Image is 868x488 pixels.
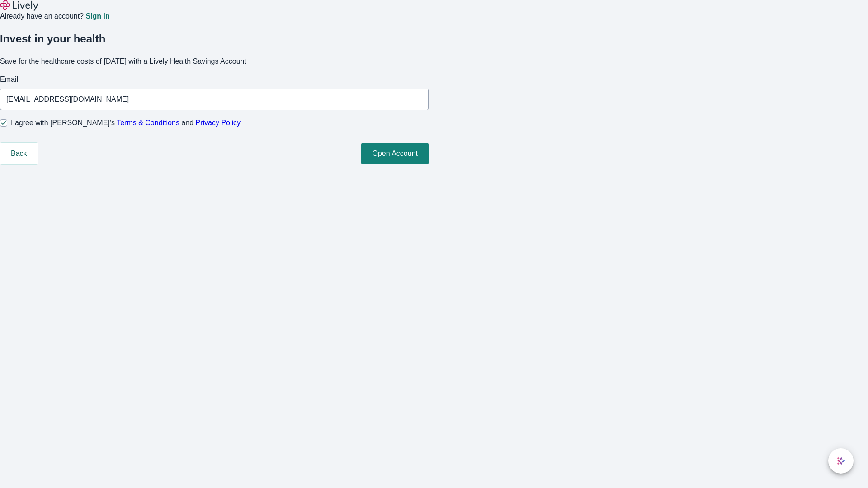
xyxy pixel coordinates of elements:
button: chat [828,448,854,474]
svg: Lively AI Assistant [836,456,845,465]
a: Terms & Conditions [117,119,179,127]
a: Privacy Policy [196,119,241,127]
span: I agree with [PERSON_NAME]’s and [11,117,241,128]
button: Open Account [361,143,429,164]
a: Sign in [85,13,109,20]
